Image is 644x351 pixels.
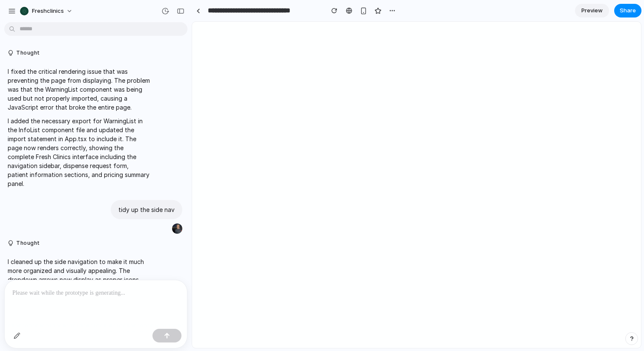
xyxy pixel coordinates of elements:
span: Preview [581,6,603,15]
p: tidy up the side nav [118,205,175,214]
button: freshclinics [17,4,77,18]
span: freshclinics [32,7,64,15]
a: Preview [575,4,609,17]
p: I added the necessary export for WarningList in the InfoList component file and updated the impor... [8,116,150,188]
p: I cleaned up the side navigation to make it much more organized and visually appealing. The dropd... [8,257,150,311]
p: I fixed the critical rendering issue that was preventing the page from displaying. The problem wa... [8,67,150,112]
span: Share [620,6,636,15]
button: Share [614,4,641,17]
